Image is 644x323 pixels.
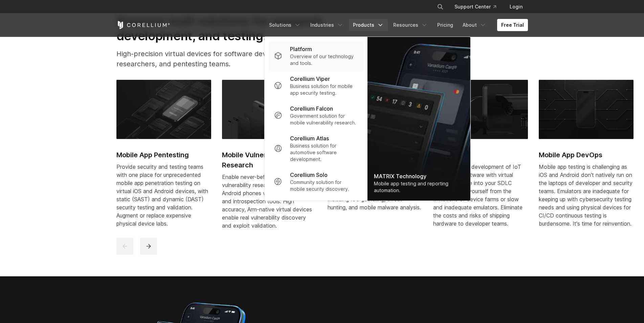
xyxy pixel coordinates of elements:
[290,83,357,96] p: Business solution for mobile app security testing.
[116,163,211,228] div: Provide security and testing teams with one place for unprecedented mobile app penetration testin...
[367,37,470,201] a: MATRIX Technology Mobile app testing and reporting automation.
[433,19,457,31] a: Pricing
[433,80,528,139] img: IoT DevOps
[268,71,363,100] a: Corellium Viper Business solution for mobile app security testing.
[290,142,357,163] p: Business solution for automotive software development.
[290,113,357,126] p: Government solution for mobile vulnerability research.
[433,80,528,235] a: IoT DevOps IoT DevOps Modernize the development of IoT embedded software with virtual devices tha...
[290,53,357,67] p: Overview of our technology and tools.
[268,100,363,130] a: Corellium Falcon Government solution for mobile vulnerability research.
[349,19,388,31] a: Products
[449,1,502,13] a: Support Center
[116,21,170,29] a: Corellium Home
[459,19,490,31] a: About
[290,105,333,113] p: Corellium Falcon
[433,150,528,160] h2: IoT DevOps
[434,1,446,13] button: Search
[222,150,317,170] h2: Mobile Vulnerability Research
[290,171,328,179] p: Corellium Solo
[433,163,528,228] div: Modernize the development of IoT embedded software with virtual devices that tie into your SDLC p...
[140,238,157,255] button: next
[389,19,432,31] a: Resources
[268,167,363,197] a: Corellium Solo Community solution for mobile security discovery.
[116,49,347,69] p: High-precision virtual devices for software developers, security researchers, and pentesting teams.
[222,80,317,237] a: Mobile Vulnerability Research Mobile Vulnerability Research Enable never-before-possible security...
[374,180,463,194] div: Mobile app testing and reporting automation.
[116,80,211,139] img: Mobile App Pentesting
[504,1,528,13] a: Login
[290,45,312,53] p: Platform
[497,19,528,31] a: Free Trial
[265,19,528,31] div: Navigation Menu
[116,80,211,235] a: Mobile App Pentesting Mobile App Pentesting Provide security and testing teams with one place for...
[116,238,133,255] button: previous
[290,75,330,83] p: Corellium Viper
[539,163,634,228] div: Mobile app testing is challenging as iOS and Android don't natively run on the laptops of develop...
[265,19,305,31] a: Solutions
[290,134,329,142] p: Corellium Atlas
[306,19,348,31] a: Industries
[116,150,211,160] h2: Mobile App Pentesting
[539,150,634,160] h2: Mobile App DevOps
[268,130,363,167] a: Corellium Atlas Business solution for automotive software development.
[222,80,317,139] img: Mobile Vulnerability Research
[367,37,470,201] img: Matrix_WebNav_1x
[539,80,634,139] img: Mobile App DevOps
[268,41,363,71] a: Platform Overview of our technology and tools.
[290,179,357,192] p: Community solution for mobile security discovery.
[374,172,463,180] div: MATRIX Technology
[429,1,528,13] div: Navigation Menu
[222,173,317,230] div: Enable never-before-possible security vulnerability research for iOS and Android phones with deep...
